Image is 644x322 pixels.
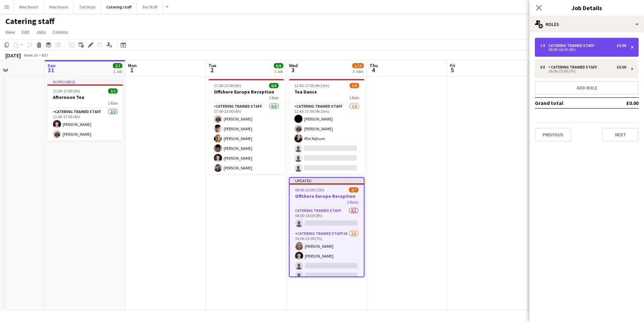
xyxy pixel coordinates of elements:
div: Catering trained staff [548,43,597,48]
button: Add role [535,81,639,95]
span: 1 Role [108,101,118,106]
h3: Afternoon Tea [47,94,123,100]
span: 5/13 [352,63,364,68]
span: View [5,29,15,35]
app-card-role: Catering trained staff6/617:00-23:00 (6h)[PERSON_NAME][PERSON_NAME][PERSON_NAME][PERSON_NAME][PER... [208,103,284,175]
app-job-card: 17:00-23:00 (6h)6/6Offshore Europe Reception1 RoleCatering trained staff6/617:00-23:00 (6h)[PERSO... [208,79,284,175]
button: New Board [44,0,74,14]
td: £0.00 [607,98,639,108]
app-card-role: Catering trained staff0/108:00-16:00 (8h) [290,207,364,230]
div: £0.00 [617,43,626,48]
span: 6/6 [274,63,283,68]
span: Jobs [36,29,46,35]
app-card-role: Catering trained staff2/211:00-17:00 (6h)[PERSON_NAME][PERSON_NAME] [47,108,123,141]
h3: Tea Dance [289,89,364,95]
div: £0.00 [617,65,626,70]
span: 1 Role [349,95,359,100]
div: 16:00-23:00 (7h) [540,70,626,73]
span: 1 Role [269,95,279,100]
span: Fri [450,62,455,69]
span: Week 35 [22,53,39,58]
button: Bar Staff [137,0,163,14]
button: Catering staff [101,0,137,14]
div: 1 Job [113,69,122,74]
span: 2/2 [113,63,122,68]
span: 2/7 [349,187,358,192]
span: 31 [46,66,56,74]
span: 17:00-23:00 (6h) [214,83,241,88]
div: 08:00-16:00 (8h) [540,48,626,51]
a: Edit [19,28,32,36]
span: 11:00-17:00 (6h) [53,88,80,93]
span: Tue [208,62,216,69]
h3: Offshore Europe Reception [208,89,284,95]
span: Mon [128,62,137,69]
div: Roles [529,16,644,32]
button: Previous [535,128,571,141]
div: Updated [290,178,364,183]
div: 1 Job [274,69,283,74]
button: New Board [14,0,44,14]
h3: Offshore Europe Reception [290,193,364,199]
span: 08:00-23:00 (15h) [295,187,324,192]
span: Edit [22,29,29,35]
span: 6/6 [269,83,279,88]
span: 1 [127,66,137,74]
span: 3/6 [350,83,359,88]
div: 6 x [540,65,548,70]
a: Comms [50,28,71,36]
app-card-role: Catering trained staff3/612:45-17:00 (4h15m)[PERSON_NAME][PERSON_NAME]Iffat Nijhum [289,103,364,175]
span: Sun [47,62,56,69]
div: 1 x [540,43,548,48]
span: 3 [288,66,298,74]
a: Jobs [33,28,49,36]
span: 2/2 [108,88,118,93]
h1: Catering staff [5,16,55,26]
span: Comms [53,29,68,35]
span: 2 Roles [347,199,358,205]
span: Thu [369,62,378,69]
a: View [3,28,18,36]
span: 5 [449,66,455,74]
td: Grand total [535,98,607,108]
div: Catering trained staff [548,65,600,70]
app-card-role: Catering trained staff2A2/616:00-23:00 (7h)[PERSON_NAME][PERSON_NAME] [290,230,364,302]
div: [DATE] [5,52,21,59]
div: BST [42,53,49,58]
h3: Job Details [529,3,644,12]
app-job-card: 12:45-17:00 (4h15m)3/6Tea Dance1 RoleCatering trained staff3/612:45-17:00 (4h15m)[PERSON_NAME][PE... [289,79,364,175]
button: Next [602,128,639,141]
span: Wed [289,62,298,69]
div: In progress [47,79,123,84]
span: 4 [368,66,378,74]
app-job-card: In progress11:00-17:00 (6h)2/2Afternoon Tea1 RoleCatering trained staff2/211:00-17:00 (6h)[PERSON... [47,79,123,141]
span: 12:45-17:00 (4h15m) [294,83,329,88]
button: Tall Ships [74,0,101,14]
div: 2 Jobs [353,69,363,74]
span: 2 [207,66,216,74]
app-job-card: Updated08:00-23:00 (15h)2/7Offshore Europe Reception2 RolesCatering trained staff0/108:00-16:00 (... [289,177,364,277]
